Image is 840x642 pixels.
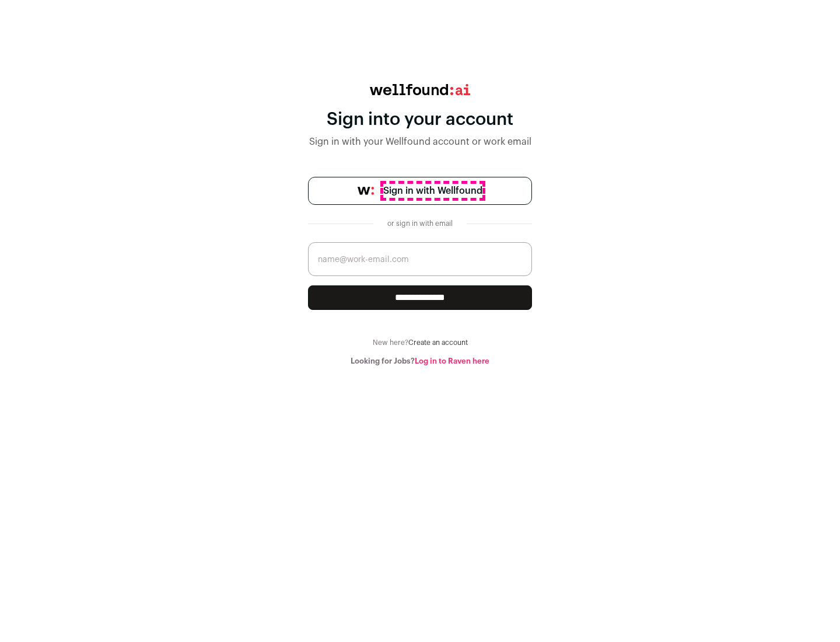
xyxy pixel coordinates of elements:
[308,242,532,276] input: name@work-email.com
[358,187,374,195] img: wellfound-symbol-flush-black-fb3c872781a75f747ccb3a119075da62bfe97bd399995f84a933054e44a575c4.png
[370,84,470,95] img: wellfound:ai
[308,109,532,130] div: Sign into your account
[408,339,468,346] a: Create an account
[308,357,532,366] div: Looking for Jobs?
[308,338,532,347] div: New here?
[383,184,482,198] span: Sign in with Wellfound
[308,135,532,149] div: Sign in with your Wellfound account or work email
[383,219,457,228] div: or sign in with email
[308,177,532,205] a: Sign in with Wellfound
[415,357,489,365] a: Log in to Raven here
